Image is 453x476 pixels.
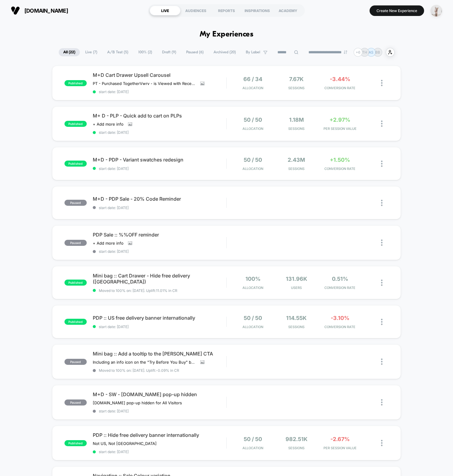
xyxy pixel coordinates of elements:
[242,86,263,90] span: Allocation
[93,400,182,405] span: [DOMAIN_NAME] pop-up hidden for All Visitors
[93,351,226,357] span: Mini bag :: Add a tooltip to the [PERSON_NAME] CTA
[242,167,263,171] span: Allocation
[93,241,123,246] span: + Add more info
[64,200,87,206] span: paused
[331,315,349,321] span: -3.10%
[381,280,383,286] img: close
[81,48,102,56] span: Live ( 7 )
[246,50,260,55] span: By Label
[330,157,350,163] span: +1.50%
[64,121,87,127] span: published
[332,276,348,282] span: 0.51%
[93,72,226,78] span: M+D Cart Drawer Upsell Carousel
[242,127,263,131] span: Allocation
[9,6,70,15] button: [DOMAIN_NAME]
[288,157,305,163] span: 2.43M
[430,5,442,17] img: ppic
[93,205,226,210] span: start date: [DATE]
[64,240,87,246] span: paused
[320,127,360,131] span: PER SESSION VALUE
[242,6,273,15] div: INSPIRATIONS
[211,6,242,15] div: REPORTS
[158,48,181,56] span: Draft ( 9 )
[64,161,87,167] span: published
[429,5,444,17] button: ppic
[59,48,80,56] span: All ( 22 )
[93,449,226,454] span: start date: [DATE]
[93,324,226,329] span: start date: [DATE]
[64,399,87,406] span: paused
[93,232,226,238] span: PDP Sale :: %%OFF reminder
[99,368,179,373] span: Moved to 100% on: [DATE] . Uplift: -0.09% in CR
[276,127,317,131] span: Sessions
[93,89,226,94] span: start date: [DATE]
[320,86,360,90] span: CONVERSION RATE
[381,200,383,206] img: close
[209,48,240,56] span: Archived ( 20 )
[289,117,304,123] span: 1.18M
[93,157,226,163] span: M+D - PDP - Variant swatches redesign
[93,113,226,119] span: M+ D - PLP - Quick add to cart on PLPs
[93,409,226,413] span: start date: [DATE]
[330,76,350,82] span: -3.44%
[24,8,68,14] span: [DOMAIN_NAME]
[93,122,123,127] span: + Add more info
[320,167,360,171] span: CONVERSION RATE
[244,117,262,123] span: 50 / 50
[354,48,362,57] div: + 6
[242,446,263,450] span: Allocation
[245,276,261,282] span: 100%
[320,325,360,329] span: CONVERSION RATE
[93,81,196,86] span: PT - Purchased TogetherVwrv - is Viewed with Recently
[244,315,262,321] span: 50 / 50
[320,446,360,450] span: PER SESSION VALUE
[381,121,383,127] img: close
[381,399,383,406] img: close
[134,48,157,56] span: 100% ( 2 )
[289,76,304,82] span: 7.67k
[276,325,317,329] span: Sessions
[369,50,373,55] p: AS
[200,30,254,39] h1: My Experiences
[330,117,350,123] span: +2.97%
[286,276,307,282] span: 131.96k
[93,360,196,365] span: Including an info icon on the "Try Before You Buy" button
[286,315,307,321] span: 114.55k
[344,50,347,54] img: end
[103,48,133,56] span: A/B Test ( 5 )
[242,286,263,290] span: Allocation
[93,273,226,285] span: Mini bag :: Cart Drawer - Hide free delivery ([GEOGRAPHIC_DATA])
[99,288,177,293] span: Moved to 100% on: [DATE] . Uplift: 11.01% in CR
[381,80,383,86] img: close
[273,6,303,15] div: ACADEMY
[381,161,383,167] img: close
[320,286,360,290] span: CONVERSION RATE
[180,6,211,15] div: AUDIENCES
[64,80,87,86] span: published
[286,436,308,442] span: 982.51k
[242,325,263,329] span: Allocation
[182,48,208,56] span: Paused ( 6 )
[244,157,262,163] span: 50 / 50
[244,436,262,442] span: 50 / 50
[64,280,87,286] span: published
[11,6,20,15] img: Visually logo
[375,50,380,55] p: BB
[93,432,226,438] span: PDP :: Hide free delivery banner internationally
[93,249,226,254] span: start date: [DATE]
[276,86,317,90] span: Sessions
[93,196,226,202] span: M+D - PDP Sale - 20% Code Reminder
[150,6,180,15] div: LIVE
[370,5,424,16] button: Create New Experience
[381,440,383,446] img: close
[93,130,226,135] span: start date: [DATE]
[381,359,383,365] img: close
[93,391,226,397] span: M+D - SW - [DOMAIN_NAME] pop-up hidden
[93,315,226,321] span: PDP :: US free delivery banner internationally
[381,240,383,246] img: close
[362,50,367,55] p: TH
[64,440,87,446] span: published
[93,166,226,171] span: start date: [DATE]
[276,167,317,171] span: Sessions
[243,76,262,82] span: 66 / 34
